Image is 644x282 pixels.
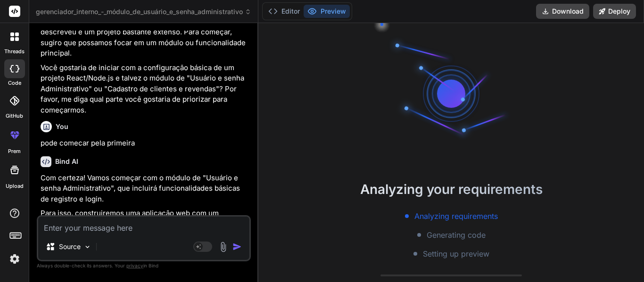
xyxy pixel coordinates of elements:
[37,261,251,270] p: Always double-check its answers. Your in Bind
[536,4,589,19] button: Download
[36,7,251,16] span: gerenciador_interno_-_módulo_de_usuário_e_senha_administrativo
[593,4,636,19] button: Deploy
[218,242,229,252] img: attachment
[232,242,242,251] img: icon
[423,248,489,259] span: Setting up preview
[258,179,644,199] h2: Analyzing your requirements
[4,48,25,56] label: threads
[83,243,91,251] img: Pick Models
[7,251,23,267] img: settings
[59,242,81,251] p: Source
[264,5,304,18] button: Editor
[41,173,249,205] p: Com certeza! Vamos começar com o módulo de "Usuário e senha Administrativo", que incluirá funcion...
[6,182,24,190] label: Upload
[126,263,143,268] span: privacy
[304,5,350,18] button: Preview
[41,138,249,149] p: pode comecar pela primeira
[427,229,486,241] span: Generating code
[8,79,21,87] label: code
[8,147,21,155] label: prem
[55,157,78,166] h6: Bind AI
[41,208,249,240] p: Para isso, construiremos uma aplicação web com um frontend em React (usando Vite) e um backend em...
[41,63,249,116] p: Você gostaria de iniciar com a configuração básica de um projeto React/Node.js e talvez o módulo ...
[41,16,249,59] p: Construir um sistema com todas as funcionalidades que você descreveu é um projeto bastante extens...
[6,112,23,120] label: GitHub
[414,210,498,222] span: Analyzing requirements
[56,122,68,131] h6: You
